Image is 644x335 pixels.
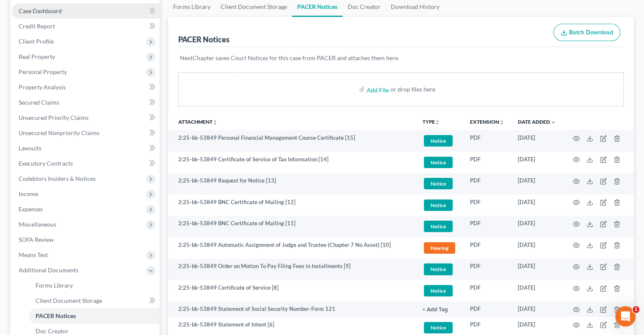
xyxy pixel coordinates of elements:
a: Date Added expand_more [518,119,556,125]
a: Notice [423,134,456,148]
a: Attachmentunfold_more [178,119,218,125]
a: Unsecured Nonpriority Claims [12,125,160,141]
td: [DATE] [511,173,563,194]
span: Executory Contracts [19,160,73,167]
td: [DATE] [511,152,563,173]
td: [DATE] [511,280,563,302]
a: Extensionunfold_more [470,119,504,125]
span: Notice [424,322,453,333]
div: PACER Notices [178,34,229,44]
a: SOFA Review [12,232,160,247]
span: Credit Report [19,22,55,30]
span: Case Dashboard [19,7,62,14]
span: Hearing [424,242,455,254]
a: Secured Claims [12,95,160,110]
a: Case Dashboard [12,3,160,19]
span: Notice [424,135,453,147]
iframe: Intercom live chat [615,306,636,327]
a: Notice [423,219,456,233]
span: Real Property [19,53,55,60]
td: [DATE] [511,237,563,259]
span: Additional Documents [19,266,78,274]
td: 2:25-bk-53849 Personal Financial Management Course Certificate [15] [168,130,416,152]
p: NextChapter saves Court Notices for this case from PACER and attaches them here. [180,54,622,62]
span: Expenses [19,205,43,213]
span: Unsecured Priority Claims [19,114,88,121]
td: [DATE] [511,130,563,152]
td: 2:25-bk-53849 Request for Notice [13] [168,173,416,194]
td: PDF [463,194,511,216]
td: PDF [463,216,511,238]
td: 2:25-bk-53849 Statement of Social Security Number-Form 121 [168,302,416,317]
td: 2:25-bk-53849 Certificate of Service of Tax Information [14] [168,152,416,173]
span: Miscellaneous [19,221,56,228]
span: Personal Property [19,68,67,75]
td: PDF [463,280,511,302]
span: Secured Claims [19,99,59,106]
td: PDF [463,130,511,152]
a: Notice [423,155,456,169]
span: Notice [424,221,453,232]
span: Doc Creator [36,327,69,335]
a: PACER Notices [29,308,160,324]
a: Lawsuits [12,141,160,156]
td: [DATE] [511,259,563,280]
button: + Add Tag [423,307,448,313]
a: Property Analysis [12,80,160,95]
a: Credit Report [12,19,160,34]
td: 2:25-bk-53849 Certificate of Service [8] [168,280,416,302]
td: PDF [463,173,511,194]
a: Unsecured Priority Claims [12,110,160,125]
td: PDF [463,152,511,173]
td: PDF [463,302,511,317]
td: [DATE] [511,216,563,238]
a: Forms Library [29,278,160,293]
span: Client Profile [19,38,54,45]
td: 2:25-bk-53849 Order on Motion To Pay Filing Fees in Installments [9] [168,259,416,280]
span: Codebtors Insiders & Notices [19,175,96,182]
span: Income [19,190,38,197]
span: Means Test [19,251,48,258]
td: 2:25-bk-53849 BNC Certificate of Mailing [12] [168,194,416,216]
span: Notice [424,157,453,168]
div: or drop files here [390,85,435,94]
td: [DATE] [511,194,563,216]
span: Unsecured Nonpriority Claims [19,129,100,136]
a: Client Document Storage [29,293,160,308]
span: Notice [424,263,453,275]
i: unfold_more [435,120,440,125]
a: Notice [423,321,456,335]
td: PDF [463,237,511,259]
span: Notice [424,285,453,296]
a: Notice [423,262,456,276]
span: Client Document Storage [36,297,102,304]
i: unfold_more [499,120,504,125]
a: Notice [423,198,456,212]
a: Notice [423,177,456,191]
i: expand_more [551,120,556,125]
td: PDF [463,259,511,280]
td: 2:25-bk-53849 BNC Certificate of Mailing [11] [168,216,416,238]
span: Notice [424,178,453,189]
a: Notice [423,284,456,298]
span: Batch Download [569,29,613,36]
span: PACER Notices [36,312,76,319]
button: TYPEunfold_more [423,119,440,125]
a: Hearing [423,241,456,255]
button: Batch Download [553,24,620,42]
span: 1 [633,306,639,313]
td: 2:25-bk-53849 Automatic Assignment of Judge and Trustee (Chapter 7 No Asset) [10] [168,237,416,259]
i: unfold_more [213,120,218,125]
span: Forms Library [36,282,73,289]
span: SOFA Review [19,236,54,243]
span: Lawsuits [19,144,41,152]
td: [DATE] [511,302,563,317]
span: Property Analysis [19,83,66,91]
a: + Add Tag [423,305,456,313]
span: Notice [424,199,453,211]
a: Executory Contracts [12,156,160,171]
